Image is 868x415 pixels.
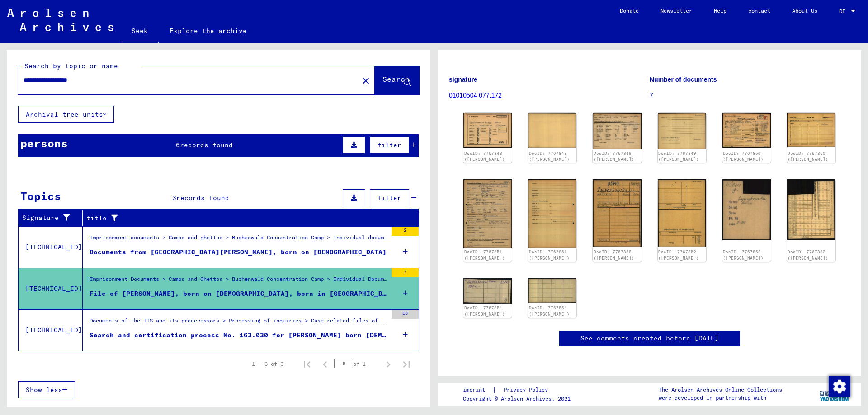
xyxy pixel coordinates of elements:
button: First page [298,355,316,373]
font: imprint [463,386,485,393]
div: Signature [22,211,85,225]
a: DocID: 7767852 ([PERSON_NAME]) [658,249,699,261]
font: About Us [792,7,817,14]
button: filter [370,189,409,206]
font: Imprisonment documents > Camps and ghettos > Buchenwald Concentration Camp > Individual documents... [90,234,786,241]
font: Show less [26,386,62,394]
font: were developed in partnership with [659,394,766,401]
button: Show less [18,381,75,398]
a: DocID: 7767854 ([PERSON_NAME]) [464,305,505,317]
font: Search by topic or name [24,62,118,70]
a: imprint [463,385,492,395]
img: 001.jpg [593,113,641,149]
button: Archival tree units [18,106,114,123]
font: 6 [176,141,180,149]
a: DocID: 7767849 ([PERSON_NAME]) [594,151,634,162]
font: Signature [22,214,59,222]
a: DocID: 7767851 ([PERSON_NAME]) [529,249,570,261]
a: Explore the archive [159,20,258,42]
img: 002.jpg [658,179,706,247]
font: Imprisonment Documents > Camps and Ghettos > Buchenwald Concentration Camp > Individual Documents... [90,275,783,282]
a: See comments created before [DATE] [580,334,719,343]
font: The Arolsen Archives Online Collections [659,386,782,393]
button: Previous page [316,355,334,373]
a: 01010504 077.172 [449,92,502,99]
img: 001.jpg [722,179,771,240]
a: DocID: 7767854 ([PERSON_NAME]) [529,305,570,317]
a: DocID: 7767850 ([PERSON_NAME]) [788,151,828,162]
font: Documents from [GEOGRAPHIC_DATA][PERSON_NAME], born on [DEMOGRAPHIC_DATA] [90,248,387,256]
div: title [86,211,410,225]
font: 7 [650,92,653,99]
img: 002.jpg [787,113,835,147]
font: Number of documents [650,76,717,83]
img: 001.jpg [463,179,512,248]
font: Copyright © Arolsen Archives, 2021 [463,395,571,402]
font: Seek [132,27,148,35]
font: DE [839,8,845,14]
a: DocID: 7767851 ([PERSON_NAME]) [464,249,505,261]
img: Change consent [829,376,850,397]
font: Donate [620,7,639,14]
button: Search [375,66,419,94]
button: Clear [357,71,375,89]
img: 001.jpg [463,113,512,148]
img: 001.jpg [593,179,641,247]
font: persons [20,136,68,150]
img: 002.jpg [528,179,576,248]
font: title [86,214,107,222]
font: Help [714,7,726,14]
img: yv_logo.png [818,382,852,405]
font: Newsletter [660,7,692,14]
a: DocID: 7767849 ([PERSON_NAME]) [658,151,699,162]
font: filter [377,141,401,149]
img: 001.jpg [463,278,512,304]
font: Privacy Policy [504,386,548,393]
font: File of [PERSON_NAME], born on [DEMOGRAPHIC_DATA], born in [GEOGRAPHIC_DATA] [90,289,399,298]
font: filter [377,194,401,202]
a: DocID: 7767848 ([PERSON_NAME]) [529,151,570,162]
img: 002.jpg [787,179,835,240]
font: Explore the archive [170,27,247,35]
button: filter [370,136,409,154]
button: Last page [397,355,415,373]
img: 002.jpg [528,113,576,148]
a: DocID: 7767852 ([PERSON_NAME]) [594,249,634,261]
a: DocID: 7767853 ([PERSON_NAME]) [788,249,828,261]
mat-icon: close [360,75,371,86]
a: DocID: 7767848 ([PERSON_NAME]) [464,151,505,162]
font: records found [180,141,233,149]
font: See comments created before [DATE] [580,334,719,342]
img: Arolsen_neg.svg [7,9,113,31]
img: 002.jpg [658,113,706,149]
a: Seek [121,20,159,43]
font: | [492,386,496,394]
font: Archival tree units [26,110,103,118]
a: Privacy Policy [496,385,559,395]
font: signature [449,76,477,83]
a: DocID: 7767850 ([PERSON_NAME]) [723,151,764,162]
font: Search [382,75,410,84]
img: 001.jpg [722,113,771,148]
font: Search and certification process No. 163.030 for [PERSON_NAME] born [DEMOGRAPHIC_DATA] [90,331,439,339]
img: 002.jpg [528,278,576,303]
font: contact [748,7,770,14]
a: DocID: 7767853 ([PERSON_NAME]) [723,249,764,261]
button: Next page [379,355,397,373]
